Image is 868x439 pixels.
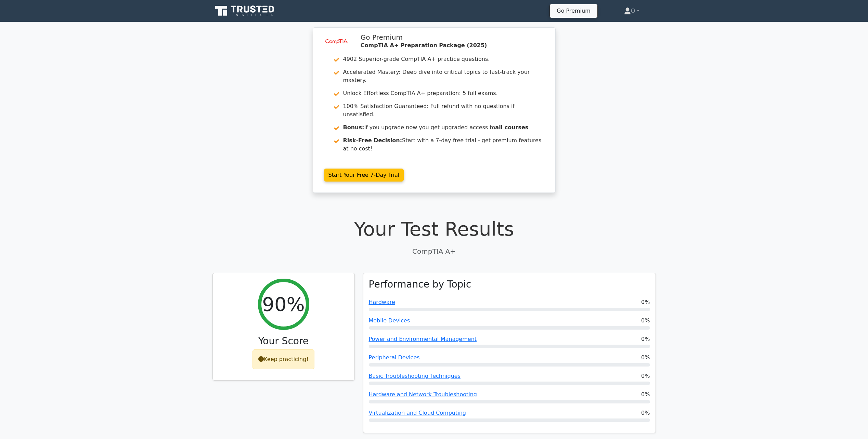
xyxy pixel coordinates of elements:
[553,6,594,15] a: Go Premium
[641,409,650,417] span: 0%
[369,373,461,379] a: Basic Troubleshooting Techniques
[252,349,314,369] div: Keep practicing!
[641,317,650,325] span: 0%
[324,169,404,182] a: Start Your Free 7-Day Trial
[262,293,305,316] h2: 90%
[369,317,410,324] a: Mobile Devices
[641,354,650,362] span: 0%
[641,298,650,306] span: 0%
[369,279,471,290] h3: Performance by Topic
[212,217,656,240] h1: Your Test Results
[218,335,349,347] h3: Your Score
[369,336,477,342] a: Power and Environmental Management
[369,354,420,361] a: Peripheral Devices
[641,335,650,343] span: 0%
[608,4,656,18] a: O
[369,410,466,416] a: Virtualization and Cloud Computing
[369,391,477,398] a: Hardware and Network Troubleshooting
[212,246,656,256] p: CompTIA A+
[641,390,650,399] span: 0%
[641,372,650,380] span: 0%
[369,299,395,305] a: Hardware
